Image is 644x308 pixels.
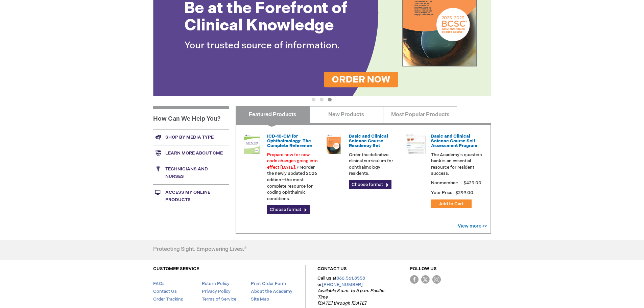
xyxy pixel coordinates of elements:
a: FAQs [153,281,165,286]
span: Add to Cart [439,201,463,207]
a: CONTACT US [317,266,347,271]
strong: Your Price: [431,190,454,195]
a: CUSTOMER SERVICE [153,266,199,271]
a: Order Tracking [153,297,184,302]
img: 0120008u_42.png [242,134,262,154]
p: Call us at or [317,275,386,307]
a: Access My Online Products [153,184,229,208]
a: Choose format [349,180,391,189]
span: $429.00 [462,180,482,186]
img: instagram [432,275,441,284]
a: Shop by media type [153,129,229,145]
h4: Protecting Sight. Empowering Lives.® [153,246,246,253]
img: Facebook [410,275,419,284]
font: Prepare now for new code changes going into effect [DATE]. [267,152,318,170]
a: Contact Us [153,289,177,294]
a: Return Policy [202,281,230,286]
a: Privacy Policy [202,289,231,294]
a: New Products [309,106,383,123]
p: The Academy's question bank is an essential resource for resident success. [431,152,482,177]
p: Order the definitive clinical curriculum for ophthalmology residents. [349,152,400,177]
p: Preorder the newly updated 2026 edition—the most complete resource for coding ophthalmic conditions. [267,152,318,202]
a: Site Map [251,297,269,302]
a: Choose format [267,205,310,214]
a: Print Order Form [251,281,286,286]
button: 3 of 3 [328,98,332,101]
strong: Nonmember: [431,179,458,187]
a: [PHONE_NUMBER] [322,282,363,287]
a: Basic and Clinical Science Course Residency Set [349,134,388,149]
a: Learn more about CME [153,145,229,161]
img: bcscself_20.jpg [406,134,426,154]
a: Technicians and nurses [153,161,229,184]
a: Featured Products [236,106,310,123]
button: 2 of 3 [320,98,324,101]
a: View more >> [458,223,487,229]
a: Most Popular Products [383,106,457,123]
h1: How Can We Help You? [153,106,229,129]
img: 02850963u_47.png [324,134,344,154]
a: Basic and Clinical Science Course Self-Assessment Program [431,134,477,149]
button: Add to Cart [431,199,472,208]
a: Terms of Service [202,297,236,302]
a: 866.561.8558 [336,276,365,281]
em: Available 8 a.m. to 5 p.m. Pacific Time [DATE] through [DATE] [317,288,384,306]
img: Twitter [421,275,430,284]
button: 1 of 3 [312,98,315,101]
a: ICD-10-CM for Ophthalmology: The Complete Reference [267,134,312,149]
a: About the Academy [251,289,292,294]
a: FOLLOW US [410,266,437,271]
span: $299.00 [455,190,474,195]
